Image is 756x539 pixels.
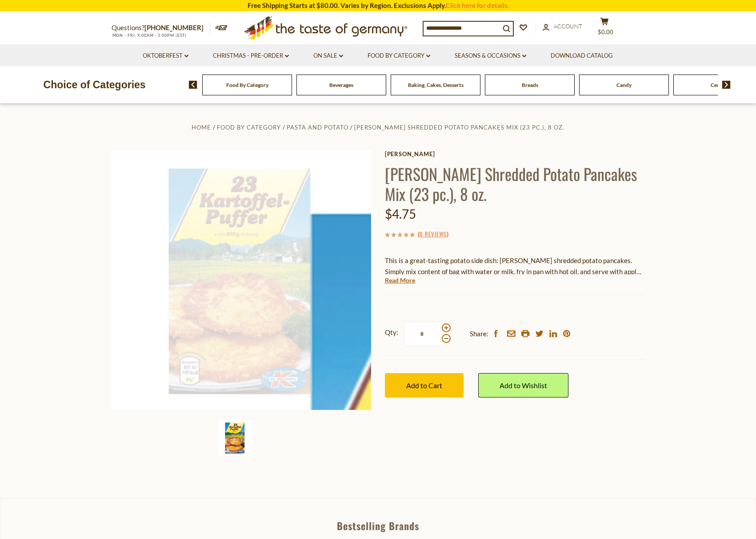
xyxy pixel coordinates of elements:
span: ( ) [418,229,448,238]
span: Account [554,23,582,30]
span: Share: [470,328,488,339]
a: 0 Reviews [420,229,447,239]
p: Questions? [112,22,210,34]
a: Candy [616,82,632,88]
a: Pasta and Potato [287,124,348,131]
a: Oktoberfest [143,51,188,61]
input: Qty: [404,322,440,346]
p: This is a great-tasting potato side dish: [PERSON_NAME] shredded potato pancakes. Simply mix cont... [385,255,645,277]
a: Food By Category [226,82,268,88]
img: previous arrow [189,81,197,89]
img: Dr. Knoll Kartoffel Puffer [217,420,253,456]
a: Home [192,124,211,131]
button: Add to Cart [385,373,464,397]
a: [PHONE_NUMBER] [144,24,204,31]
span: $0.00 [598,28,613,35]
span: $4.75 [385,206,416,221]
img: Dr. Knoll Kartoffel Puffer [112,150,372,410]
span: Add to Cart [406,381,442,389]
img: next arrow [722,81,731,89]
a: Beverages [329,82,353,88]
strong: Qty: [385,327,398,338]
a: Click here for details. [446,1,509,9]
button: $0.00 [592,17,618,39]
a: Account [543,22,582,31]
a: Breads [522,82,538,88]
span: MON - FRI, 9:00AM - 5:00PM (EST) [112,33,187,38]
a: [PERSON_NAME] [385,150,645,157]
a: Add to Wishlist [478,373,568,397]
a: Food By Category [368,51,430,61]
a: [PERSON_NAME] Shredded Potato Pancakes Mix (23 pc.), 8 oz. [354,124,564,131]
a: Read More [385,276,415,285]
a: Seasons & Occasions [455,51,526,61]
a: Christmas - PRE-ORDER [213,51,289,61]
a: Download Catalog [551,51,613,61]
div: Bestselling Brands [0,521,756,531]
h1: [PERSON_NAME] Shredded Potato Pancakes Mix (23 pc.), 8 oz. [385,164,645,204]
a: On Sale [313,51,343,61]
a: Food By Category [217,124,281,131]
a: Baking, Cakes, Desserts [408,82,464,88]
a: Cereal [711,82,726,88]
